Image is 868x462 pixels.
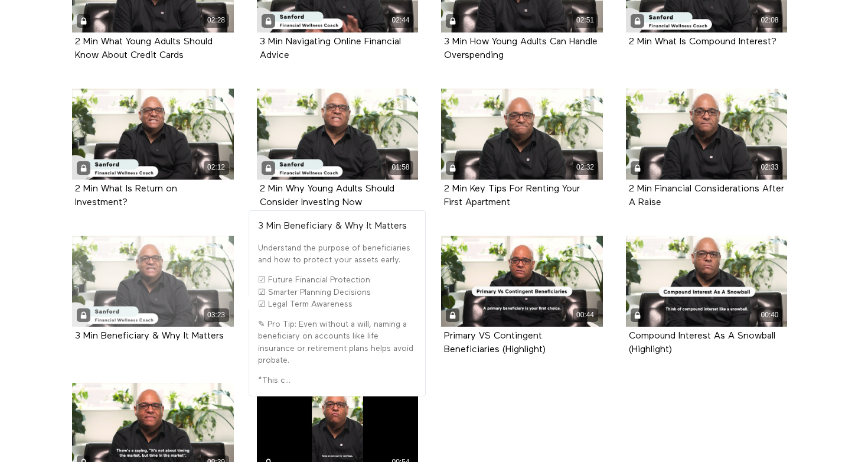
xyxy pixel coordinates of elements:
[75,37,213,60] strong: 2 Min What Young Adults Should Know About Credit Cards
[72,236,234,327] a: 3 Min Beneficiary & Why It Matters 03:23
[757,308,782,322] div: 00:40
[444,331,546,354] a: Primary VS Contingent Beneficiaries (Highlight)
[75,331,224,341] strong: 3 Min Beneficiary & Why It Matters
[444,37,598,60] a: 3 Min How Young Adults Can Handle Overspending
[441,236,603,327] a: Primary VS Contingent Beneficiaries (Highlight) 00:44
[629,184,784,207] strong: 2 Min Financial Considerations After A Raise
[629,331,775,354] a: Compound Interest As A Snowball (Highlight)
[75,331,224,340] a: 3 Min Beneficiary & Why It Matters
[629,331,775,354] strong: Compound Interest As A Snowball (Highlight)
[573,161,598,174] div: 02:32
[388,161,413,174] div: 01:58
[444,37,598,60] strong: 3 Min How Young Adults Can Handle Overspending
[258,318,416,366] p: ✎ Pro Tip: Even without a will, naming a beneficiary on accounts like life insurance or retiremen...
[444,184,580,207] strong: 2 Min Key Tips For Renting Your First Apartment
[757,14,782,27] div: 02:08
[260,37,401,60] a: 3 Min Navigating Online Financial Advice
[260,184,394,207] a: 2 Min Why Young Adults Should Consider Investing Now
[258,375,416,386] p: *This c...
[204,308,229,322] div: 03:23
[629,37,776,46] a: 2 Min What Is Compound Interest?
[629,184,784,207] a: 2 Min Financial Considerations After A Raise
[258,274,416,310] p: ☑ Future Financial Protection ☑ Smarter Planning Decisions ☑ Legal Term Awareness
[260,184,394,207] strong: 2 Min Why Young Adults Should Consider Investing Now
[204,14,229,27] div: 02:28
[626,236,788,327] a: Compound Interest As A Snowball (Highlight) 00:40
[204,161,229,174] div: 02:12
[258,242,416,266] p: Understand the purpose of beneficiaries and how to protect your assets early.
[444,184,580,207] a: 2 Min Key Tips For Renting Your First Apartment
[72,89,234,180] a: 2 Min What Is Return on Investment? 02:12
[75,184,177,207] strong: 2 Min What Is Return on Investment?
[444,331,546,354] strong: Primary VS Contingent Beneficiaries (Highlight)
[626,89,788,180] a: 2 Min Financial Considerations After A Raise 02:33
[258,222,407,231] strong: 3 Min Beneficiary & Why It Matters
[257,89,419,180] a: 2 Min Why Young Adults Should Consider Investing Now 01:58
[573,14,598,27] div: 02:51
[388,14,413,27] div: 02:44
[75,184,177,207] a: 2 Min What Is Return on Investment?
[573,308,598,322] div: 00:44
[75,37,213,60] a: 2 Min What Young Adults Should Know About Credit Cards
[260,37,401,60] strong: 3 Min Navigating Online Financial Advice
[441,89,603,180] a: 2 Min Key Tips For Renting Your First Apartment 02:32
[757,161,782,174] div: 02:33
